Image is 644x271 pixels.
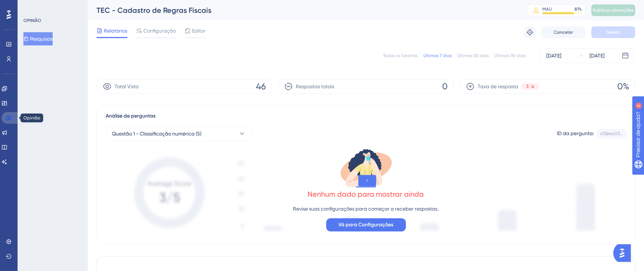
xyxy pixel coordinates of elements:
[106,113,155,119] font: Análise de perguntas
[546,53,561,59] font: [DATE]
[192,28,206,34] font: Editor
[526,84,528,89] font: 3
[17,3,63,9] font: Precisar de ajuda?
[457,53,489,58] font: Últimos 30 dias
[296,83,334,89] font: Respostas totais
[593,8,634,13] font: Publicar alterações
[23,32,53,45] button: Pesquisas
[30,36,53,42] font: Pesquisas
[442,81,448,92] font: 0
[542,26,585,38] button: Cancelar
[106,126,252,141] button: Questão 1 - Classificação numérica (5)
[256,81,266,92] font: 46
[607,30,620,35] font: Salvar
[542,7,552,12] font: MAU
[478,83,518,89] font: Taxa de resposta
[97,6,211,15] font: TEC - Cadastro de Regras Fiscais
[68,4,70,8] font: 4
[600,131,623,136] font: 4158ea03...
[114,83,139,89] font: Total Visto
[579,7,582,12] font: %
[112,131,202,137] font: Questão 1 - Classificação numérica (5)
[326,218,406,231] button: Vá para Configurações
[617,81,629,92] font: 0%
[23,18,41,23] font: OPINIÃO
[591,4,635,16] button: Publicar alterações
[104,28,127,34] font: Relatórios
[423,53,452,58] font: Últimos 7 dias
[383,53,418,58] font: Todos os horários
[613,242,635,264] iframe: Iniciador do Assistente de IA do UserGuiding
[591,26,635,38] button: Salvar
[557,130,594,136] font: ID da pergunta:
[575,7,579,12] font: 81
[554,30,573,35] font: Cancelar
[494,53,526,58] font: Últimos 90 dias
[339,222,393,228] font: Vá para Configurações
[293,206,439,212] font: Revise suas configurações para começar a receber respostas.
[308,190,424,198] font: Nenhum dado para mostrar ainda
[590,53,605,59] font: [DATE]
[143,28,176,34] font: Configuração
